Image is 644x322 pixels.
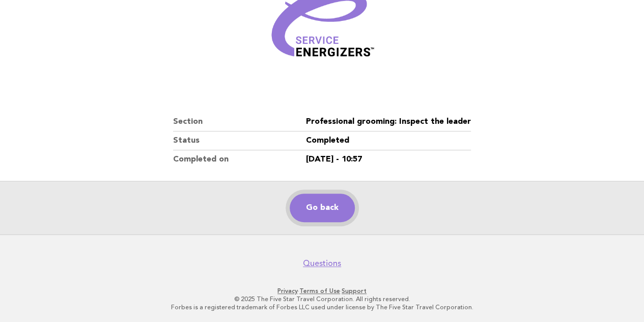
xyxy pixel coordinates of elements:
a: Support [342,287,367,294]
p: · · [14,287,630,295]
dd: Professional grooming: Inspect the leader [306,113,471,131]
p: © 2025 The Five Star Travel Corporation. All rights reserved. [14,295,630,303]
dt: Status [173,131,306,150]
dt: Completed on [173,150,306,169]
dd: [DATE] - 10:57 [306,150,471,169]
a: Privacy [277,287,298,294]
a: Questions [303,258,341,269]
a: Go back [290,194,355,222]
a: Terms of Use [299,287,340,294]
dt: Section [173,113,306,131]
p: Forbes is a registered trademark of Forbes LLC used under license by The Five Star Travel Corpora... [14,303,630,311]
dd: Completed [306,131,471,150]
